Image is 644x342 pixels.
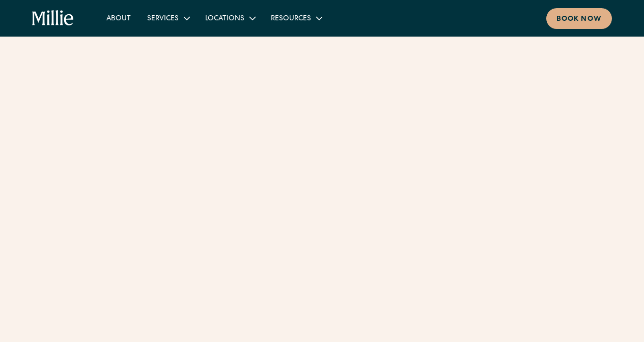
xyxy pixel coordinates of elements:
[546,8,612,29] a: Book now
[263,10,329,26] div: Resources
[147,14,179,24] div: Services
[205,14,244,24] div: Locations
[556,14,602,25] div: Book now
[139,10,197,26] div: Services
[98,10,139,26] a: About
[197,10,263,26] div: Locations
[271,14,311,24] div: Resources
[32,10,74,26] a: home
